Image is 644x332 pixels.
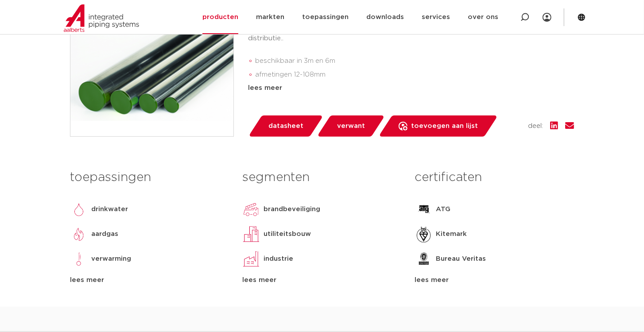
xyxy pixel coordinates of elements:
div: lees meer [70,275,229,286]
p: drinkwater [91,204,128,215]
p: ATG [436,204,451,215]
a: verwant [317,116,385,137]
li: afmetingen 12-108mm [255,68,574,82]
img: Bureau Veritas [415,250,433,268]
span: deel: [528,121,543,131]
h3: certificaten [415,169,574,186]
p: Kitemark [436,229,467,239]
img: industrie [242,250,260,268]
p: brandbeveiliging [264,204,320,215]
p: verwarming [91,254,131,264]
div: lees meer [415,275,574,286]
span: datasheet [268,119,303,133]
h3: segmenten [242,169,401,186]
div: lees meer [248,83,574,93]
p: Bureau Veritas [436,254,486,264]
a: datasheet [248,116,323,137]
img: brandbeveiliging [242,201,260,218]
img: aardgas [70,225,88,243]
h3: toepassingen [70,169,229,186]
p: utiliteitsbouw [264,229,311,239]
span: verwant [337,119,365,133]
img: drinkwater [70,201,88,218]
img: ATG [415,201,433,218]
img: utiliteitsbouw [242,225,260,243]
li: beschikbaar in 3m en 6m [255,54,574,68]
p: aardgas [91,229,118,239]
img: verwarming [70,250,88,268]
p: industrie [264,254,293,264]
img: Kitemark [415,225,433,243]
div: lees meer [242,275,401,286]
span: toevoegen aan lijst [411,119,478,133]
